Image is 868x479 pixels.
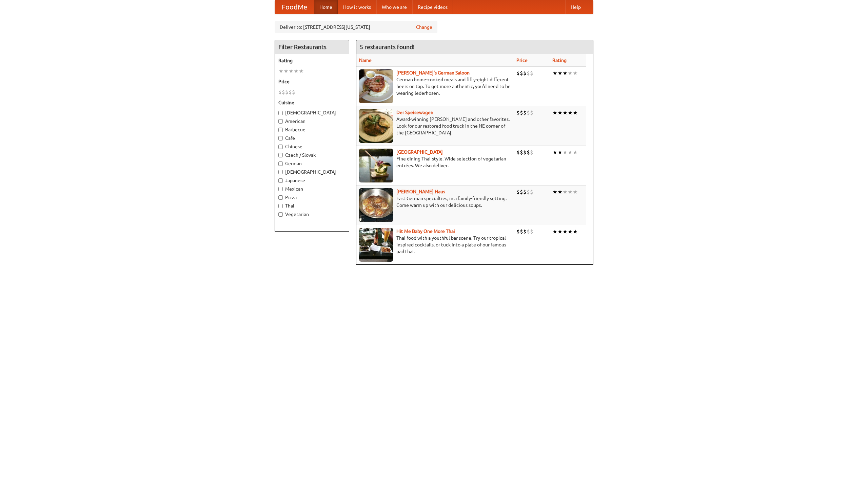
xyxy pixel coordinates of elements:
img: esthers.jpg [359,69,393,103]
li: ★ [568,69,573,77]
input: Thai [278,204,283,208]
h5: Price [278,78,346,85]
input: Mexican [278,187,283,191]
li: ★ [283,67,289,75]
li: ★ [563,69,568,77]
li: $ [516,188,520,196]
li: ★ [568,149,573,156]
li: $ [520,188,523,196]
label: Czech / Slovak [278,152,346,158]
li: $ [527,188,530,196]
li: ★ [552,109,557,116]
li: $ [523,69,527,77]
li: ★ [557,69,563,77]
p: East German specialties, in a family-friendly setting. Come warm up with our delicious soups. [359,195,511,209]
input: Cafe [278,136,283,140]
li: ★ [552,228,557,235]
li: ★ [278,67,283,75]
li: $ [520,69,523,77]
li: $ [516,69,520,77]
input: Vegetarian [278,212,283,217]
div: Deliver to: [STREET_ADDRESS][US_STATE] [275,21,437,33]
li: $ [520,109,523,116]
li: $ [523,149,527,156]
a: [PERSON_NAME]'s German Saloon [396,70,470,75]
label: [DEMOGRAPHIC_DATA] [278,169,346,175]
li: $ [516,149,520,156]
label: Chinese [278,143,346,150]
p: Award-winning [PERSON_NAME] and other favorites. Look for our restored food truck in the NE corne... [359,116,511,136]
input: Pizza [278,195,283,200]
li: ★ [568,228,573,235]
li: $ [530,228,533,235]
a: Name [359,58,372,63]
li: $ [530,149,533,156]
img: satay.jpg [359,149,393,182]
ng-pluralize: 5 restaurants found! [360,44,415,50]
li: $ [520,228,523,235]
li: $ [530,188,533,196]
li: ★ [573,149,578,156]
li: ★ [557,149,563,156]
li: $ [527,109,530,116]
li: ★ [552,149,557,156]
label: Japanese [278,177,346,184]
img: speisewagen.jpg [359,109,393,143]
li: ★ [573,228,578,235]
li: ★ [294,67,299,75]
input: Barbecue [278,128,283,132]
li: $ [530,109,533,116]
label: German [278,160,346,167]
input: Chinese [278,145,283,149]
a: Home [314,0,338,14]
a: Who we are [376,0,412,14]
a: Hit Me Baby One More Thai [396,228,455,234]
li: $ [516,228,520,235]
li: ★ [552,188,557,196]
img: babythai.jpg [359,228,393,262]
p: Fine dining Thai-style. Wide selection of vegetarian entrées. We also deliver. [359,155,511,169]
li: ★ [573,69,578,77]
input: Czech / Slovak [278,153,283,157]
label: Thai [278,202,346,209]
h5: Cuisine [278,99,346,106]
label: Barbecue [278,126,346,133]
li: ★ [557,109,563,116]
input: [DEMOGRAPHIC_DATA] [278,111,283,115]
li: $ [523,228,527,235]
input: American [278,119,283,124]
a: Help [565,0,586,14]
li: $ [278,88,282,96]
li: ★ [563,188,568,196]
li: $ [523,188,527,196]
label: [DEMOGRAPHIC_DATA] [278,109,346,116]
a: [PERSON_NAME] Haus [396,189,445,194]
label: Cafe [278,135,346,141]
input: [DEMOGRAPHIC_DATA] [278,170,283,174]
li: ★ [557,188,563,196]
label: American [278,118,346,125]
li: $ [282,88,285,96]
label: Pizza [278,194,346,201]
a: Change [416,24,432,30]
input: German [278,161,283,166]
p: Thai food with a youthful bar scene. Try our tropical inspired cocktails, or tuck into a plate of... [359,235,511,255]
li: $ [523,109,527,116]
li: ★ [552,69,557,77]
a: Der Speisewagen [396,110,433,115]
li: ★ [563,228,568,235]
li: ★ [568,188,573,196]
h4: Filter Restaurants [275,40,349,54]
a: How it works [338,0,376,14]
b: [GEOGRAPHIC_DATA] [396,149,443,155]
li: ★ [563,149,568,156]
li: ★ [568,109,573,116]
li: ★ [557,228,563,235]
a: Rating [552,58,567,63]
li: $ [285,88,289,96]
li: $ [527,228,530,235]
